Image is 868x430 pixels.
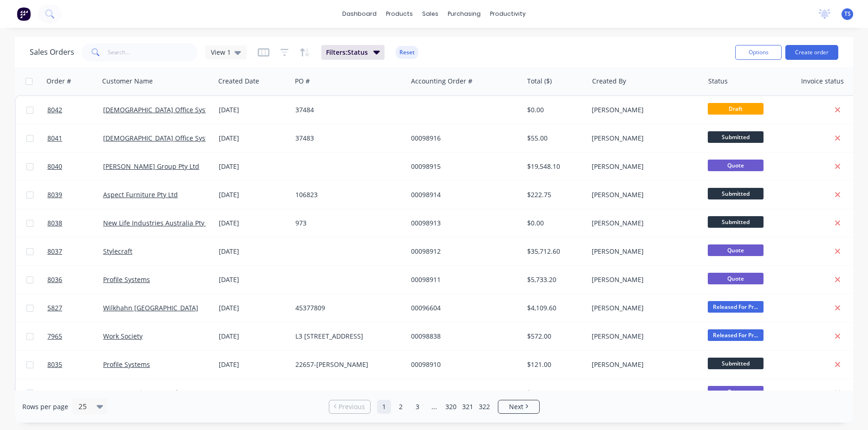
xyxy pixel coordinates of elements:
div: 106823 [295,190,398,199]
div: [PERSON_NAME] [592,134,695,143]
div: Invoice status [801,77,844,86]
div: [DATE] [219,332,288,341]
a: Page 1 is your current page [377,400,391,414]
span: 8039 [47,190,62,199]
span: 8042 [47,105,62,115]
span: TS [844,10,851,18]
a: [DEMOGRAPHIC_DATA] Office Systems [103,134,221,142]
div: Accounting Order # [411,77,472,86]
div: 00098909 [411,388,514,398]
div: $35,712.60 [527,247,581,256]
div: 00098914 [411,190,514,199]
a: Stylecraft [103,247,132,256]
div: [DATE] [219,303,288,313]
a: Page 3 [411,400,424,414]
div: Total ($) [527,77,552,86]
a: [DEMOGRAPHIC_DATA] Office Systems [103,105,221,114]
span: Quote [708,386,764,398]
div: sales [418,7,443,21]
span: 5827 [47,303,62,313]
div: [DATE] [219,218,288,228]
div: [PERSON_NAME] [592,247,695,256]
div: 00098913 [411,218,514,228]
img: Factory [17,7,31,21]
a: 8040 [47,153,103,180]
div: [DATE] [219,190,288,199]
span: Draft [708,103,764,115]
button: Filters:Status [321,45,385,60]
div: PO # [295,77,310,86]
span: 8036 [47,275,62,284]
a: Page 321 [461,400,475,414]
a: 8036 [47,266,103,294]
span: 8034 [47,388,62,398]
span: Rows per page [22,402,68,411]
a: New Life Industries Australia Pty Ltd [103,218,216,227]
div: Status [708,77,728,86]
div: [DATE] [219,388,288,398]
div: [PERSON_NAME] [592,388,695,398]
div: 37483 [295,134,398,143]
span: 8041 [47,134,62,143]
a: Page 320 [444,400,458,414]
span: 8035 [47,360,62,369]
h1: Sales Orders [30,48,74,57]
div: [PERSON_NAME] [592,105,695,115]
button: Reset [396,46,418,59]
div: Created Date [218,77,259,86]
a: Wilkhahn [GEOGRAPHIC_DATA] [103,303,198,312]
div: Customer Name [102,77,153,86]
input: Search... [108,43,198,62]
a: Aspect Furniture Pty Ltd [103,388,178,397]
a: Previous page [329,402,370,411]
a: Work Society [103,332,143,340]
span: Previous [339,402,365,411]
div: 00098916 [411,134,514,143]
a: Jump forward [427,400,441,414]
div: $17,312.90 [527,388,581,398]
ul: Pagination [325,400,543,414]
a: dashboard [338,7,381,21]
div: $4,109.60 [527,303,581,313]
a: 8034 [47,379,103,407]
div: [DATE] [219,162,288,171]
span: Released For Pr... [708,301,764,313]
div: 45377809 [295,303,398,313]
div: [PERSON_NAME] [592,275,695,284]
span: Quote [708,160,764,171]
button: Options [735,45,782,60]
span: Filters: Status [326,48,368,57]
div: purchasing [443,7,485,21]
div: $5,733.20 [527,275,581,284]
div: $19,548.10 [527,162,581,171]
div: 00098911 [411,275,514,284]
a: 8037 [47,237,103,265]
a: 8038 [47,209,103,237]
span: 7965 [47,332,62,341]
a: Page 2 [394,400,408,414]
a: Profile Systems [103,275,150,284]
div: $121.00 [527,360,581,369]
div: 00096604 [411,303,514,313]
a: [PERSON_NAME] Group Pty Ltd [103,162,199,171]
a: Page 322 [477,400,491,414]
div: [DATE] [219,360,288,369]
a: 8042 [47,96,103,124]
div: $0.00 [527,218,581,228]
a: 7965 [47,322,103,350]
span: Submitted [708,358,764,369]
span: Released For Pr... [708,329,764,341]
div: [DATE] [219,105,288,115]
div: 00098910 [411,360,514,369]
div: $222.75 [527,190,581,199]
a: 8035 [47,351,103,379]
a: 8041 [47,124,103,152]
div: [DATE] [219,247,288,256]
div: $572.00 [527,332,581,341]
a: Aspect Furniture Pty Ltd [103,190,178,199]
div: Created By [592,77,626,86]
div: $0.00 [527,105,581,115]
div: 37484 [295,105,398,115]
div: [DATE] [219,134,288,143]
div: [PERSON_NAME] [592,303,695,313]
